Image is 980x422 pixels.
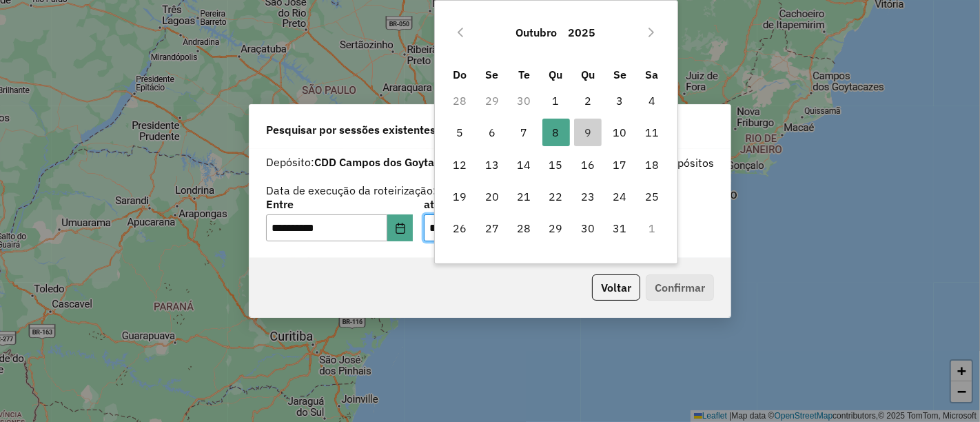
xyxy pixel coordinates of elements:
span: Do [453,68,467,81]
span: 18 [638,151,666,179]
span: 1 [542,87,570,114]
span: 22 [542,183,570,210]
td: 28 [508,212,540,244]
span: 30 [574,214,602,242]
td: 23 [572,181,604,212]
span: 17 [606,151,633,179]
td: 24 [604,181,635,212]
span: 29 [542,214,570,242]
strong: CDD Campos dos Goytacazes [314,155,463,169]
td: 28 [444,85,476,117]
td: 20 [476,181,508,212]
span: 20 [478,183,506,210]
span: 9 [574,119,602,146]
label: até [424,196,571,212]
span: 12 [446,151,473,179]
span: Te [518,68,530,81]
span: Qu [581,68,595,81]
td: 10 [604,117,635,148]
span: 11 [638,119,666,146]
td: 25 [636,181,668,212]
td: 14 [508,149,540,181]
td: 16 [572,149,604,181]
td: 13 [476,149,508,181]
td: 21 [508,181,540,212]
button: Voltar [592,274,640,301]
td: 27 [476,212,508,244]
label: Data de execução da roteirização: [266,182,436,199]
span: 27 [478,214,506,242]
td: 1 [636,212,668,244]
span: 4 [638,87,666,114]
span: 5 [446,119,473,146]
label: Depósito: [266,154,463,170]
span: 2 [574,87,602,114]
span: 19 [446,183,473,210]
span: 6 [478,119,506,146]
span: 23 [574,183,602,210]
td: 19 [444,181,476,212]
td: 17 [604,149,635,181]
span: 24 [606,183,633,210]
span: Se [613,68,626,81]
button: Choose Month [511,16,563,49]
span: 16 [574,151,602,179]
span: 15 [542,151,570,179]
td: 29 [476,85,508,117]
span: 10 [606,119,633,146]
span: 21 [510,183,538,210]
td: 1 [540,85,571,117]
span: Pesquisar por sessões existentes [266,121,436,138]
span: Qu [549,68,563,81]
td: 29 [540,212,571,244]
span: 31 [606,214,633,242]
span: 3 [606,87,633,114]
button: Choose Year [563,16,602,49]
td: 30 [508,85,540,117]
span: Se [485,68,498,81]
td: 4 [636,85,668,117]
span: 28 [510,214,538,242]
td: 30 [572,212,604,244]
td: 26 [444,212,476,244]
span: 14 [510,151,538,179]
td: 22 [540,181,571,212]
td: 18 [636,149,668,181]
span: Sa [645,68,658,81]
td: 7 [508,117,540,148]
td: 15 [540,149,571,181]
td: 31 [604,212,635,244]
span: 13 [478,151,506,179]
button: Next Month [640,21,662,43]
td: 8 [540,117,571,148]
button: Choose Date [387,214,414,242]
span: 8 [542,119,570,146]
span: 26 [446,214,473,242]
span: 7 [510,119,538,146]
span: 25 [638,183,666,210]
label: Entre [266,196,413,212]
td: 6 [476,117,508,148]
td: 11 [636,117,668,148]
td: 2 [572,85,604,117]
button: Previous Month [449,21,471,43]
td: 12 [444,149,476,181]
td: 5 [444,117,476,148]
td: 9 [572,117,604,148]
td: 3 [604,85,635,117]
